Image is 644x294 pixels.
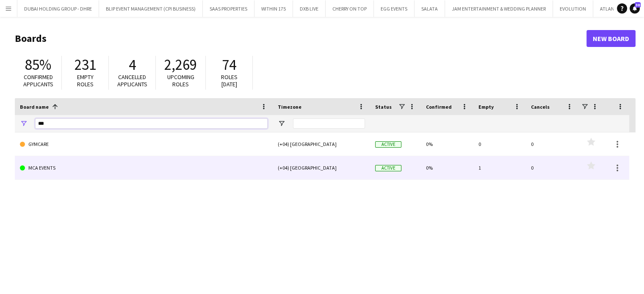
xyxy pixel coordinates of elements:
span: Active [375,165,401,171]
div: 0 [473,132,526,156]
div: 0 [526,132,578,156]
span: Cancels [531,104,550,110]
span: 4 [129,55,136,74]
button: EGG EVENTS [374,0,415,17]
span: Board name [20,104,49,110]
input: Timezone Filter Input [293,118,365,129]
button: JAM ENTERTAINMENT & WEDDING PLANNER [445,0,553,17]
span: Active [375,141,401,148]
button: SAAS PROPERTIES [203,0,254,17]
button: CHERRY ON TOP [326,0,374,17]
span: Roles [DATE] [221,73,238,88]
div: (+04) [GEOGRAPHIC_DATA] [273,132,370,156]
span: 85% [25,55,51,74]
a: MCA EVENTS [20,156,268,180]
input: Board name Filter Input [35,118,268,129]
button: EVOLUTION [553,0,593,17]
a: 30 [630,3,640,14]
span: Empty roles [77,73,94,88]
div: 0% [421,132,473,156]
div: (+04) [GEOGRAPHIC_DATA] [273,156,370,179]
div: 1 [473,156,526,179]
h1: Boards [15,32,586,45]
button: Open Filter Menu [278,120,285,127]
span: 74 [222,55,236,74]
span: Timezone [278,104,301,110]
span: Empty [478,104,494,110]
div: 0% [421,156,473,179]
button: DUBAI HOLDING GROUP - DHRE [17,0,99,17]
button: DXB LIVE [293,0,326,17]
a: GYMCARE [20,132,268,156]
span: Confirmed [426,104,452,110]
button: WITHIN 175 [254,0,293,17]
button: SALATA [415,0,445,17]
span: Status [375,104,392,110]
span: Confirmed applicants [23,73,53,88]
span: 231 [75,55,96,74]
div: 0 [526,156,578,179]
span: Cancelled applicants [117,73,147,88]
span: 30 [635,2,641,8]
span: Upcoming roles [167,73,194,88]
button: BLIP EVENT MANAGEMENT (CPI BUSINESS) [99,0,203,17]
button: Open Filter Menu [20,120,28,127]
span: 2,269 [164,55,197,74]
a: New Board [586,30,636,47]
